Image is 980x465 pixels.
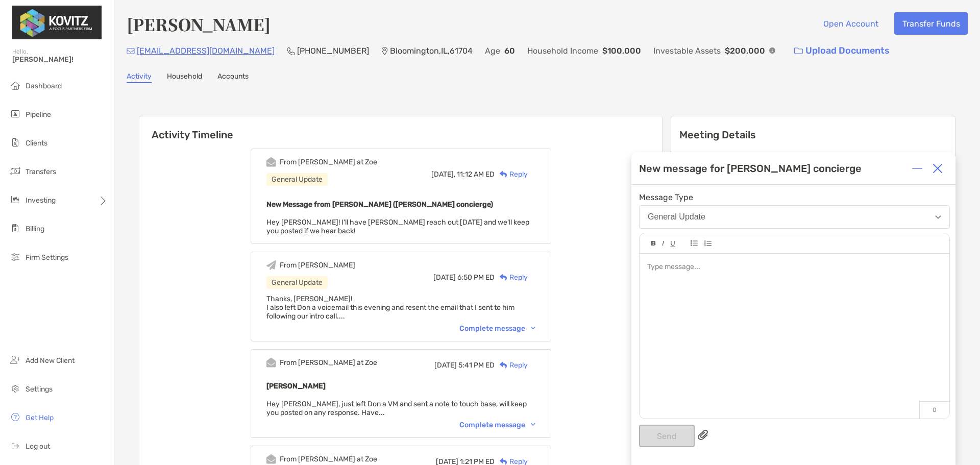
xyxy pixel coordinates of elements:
[297,44,369,57] p: [PHONE_NUMBER]
[266,382,326,390] b: [PERSON_NAME]
[266,454,276,464] img: Event icon
[769,47,775,54] img: Info Icon
[459,421,535,429] div: Complete message
[9,382,21,395] img: settings icon
[531,423,535,426] img: Chevron icon
[9,222,21,234] img: billing icon
[266,260,276,270] img: Event icon
[139,116,662,141] h6: Activity Timeline
[531,327,535,330] img: Chevron icon
[12,55,108,64] span: [PERSON_NAME]!
[935,215,941,219] img: Open dropdown arrow
[266,400,527,417] span: Hey [PERSON_NAME], just left Don a VM and sent a note to touch base, will keep you posted on any ...
[9,354,21,366] img: add_new_client icon
[266,200,493,209] b: New Message from [PERSON_NAME] ([PERSON_NAME] concierge)
[9,79,21,91] img: dashboard icon
[26,253,68,262] span: Firm Settings
[26,139,47,148] span: Clients
[500,362,507,369] img: Reply icon
[485,44,500,57] p: Age
[390,44,473,57] p: Bloomington , IL , 61704
[26,225,44,233] span: Billing
[26,442,50,451] span: Log out
[280,455,377,463] div: From [PERSON_NAME] at Zoe
[9,251,21,263] img: firm-settings icon
[459,324,535,333] div: Complete message
[431,170,455,179] span: [DATE],
[9,411,21,423] img: get-help icon
[266,173,328,186] div: General Update
[788,40,896,62] a: Upload Documents
[137,44,275,57] p: [EMAIL_ADDRESS][DOMAIN_NAME]
[495,169,528,180] div: Reply
[670,241,675,247] img: Editor control icon
[26,167,56,176] span: Transfers
[26,110,51,119] span: Pipeline
[127,72,152,83] a: Activity
[9,439,21,452] img: logout icon
[127,12,271,36] h4: [PERSON_NAME]
[500,171,507,178] img: Reply icon
[9,108,21,120] img: pipeline icon
[504,44,515,57] p: 60
[653,44,721,57] p: Investable Assets
[662,241,664,246] img: Editor control icon
[280,261,355,270] div: From [PERSON_NAME]
[9,165,21,177] img: transfers icon
[500,274,507,281] img: Reply icon
[639,192,950,202] span: Message Type
[639,162,862,175] div: New message for [PERSON_NAME] concierge
[266,157,276,167] img: Event icon
[458,361,495,370] span: 5:41 PM ED
[434,361,457,370] span: [DATE]
[894,12,968,35] button: Transfer Funds
[266,295,514,321] span: Thanks, [PERSON_NAME]! I also left Don a voicemail this evening and resent the email that I sent ...
[704,240,712,247] img: Editor control icon
[919,401,949,419] p: 0
[26,196,56,205] span: Investing
[648,212,705,222] div: General Update
[280,158,377,166] div: From [PERSON_NAME] at Zoe
[26,413,54,422] span: Get Help
[167,72,202,83] a: Household
[794,47,803,55] img: button icon
[933,163,943,174] img: Close
[527,44,598,57] p: Household Income
[457,273,495,282] span: 6:50 PM ED
[266,218,529,235] span: Hey [PERSON_NAME]! I'll have [PERSON_NAME] reach out [DATE] and we'll keep you posted if we hear ...
[26,82,62,90] span: Dashboard
[127,48,135,54] img: Email Icon
[698,430,708,440] img: paperclip attachments
[26,385,53,394] span: Settings
[651,241,656,246] img: Editor control icon
[639,205,950,229] button: General Update
[381,47,388,55] img: Location Icon
[287,47,295,55] img: Phone Icon
[266,276,328,289] div: General Update
[9,193,21,206] img: investing icon
[495,272,528,283] div: Reply
[12,4,102,41] img: Zoe Logo
[912,163,922,174] img: Expand or collapse
[26,356,75,365] span: Add New Client
[602,44,641,57] p: $100,000
[495,360,528,371] div: Reply
[266,358,276,368] img: Event icon
[679,129,947,141] p: Meeting Details
[500,458,507,465] img: Reply icon
[725,44,765,57] p: $200,000
[280,358,377,367] div: From [PERSON_NAME] at Zoe
[9,136,21,149] img: clients icon
[815,12,886,35] button: Open Account
[457,170,495,179] span: 11:12 AM ED
[433,273,456,282] span: [DATE]
[691,240,698,246] img: Editor control icon
[217,72,249,83] a: Accounts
